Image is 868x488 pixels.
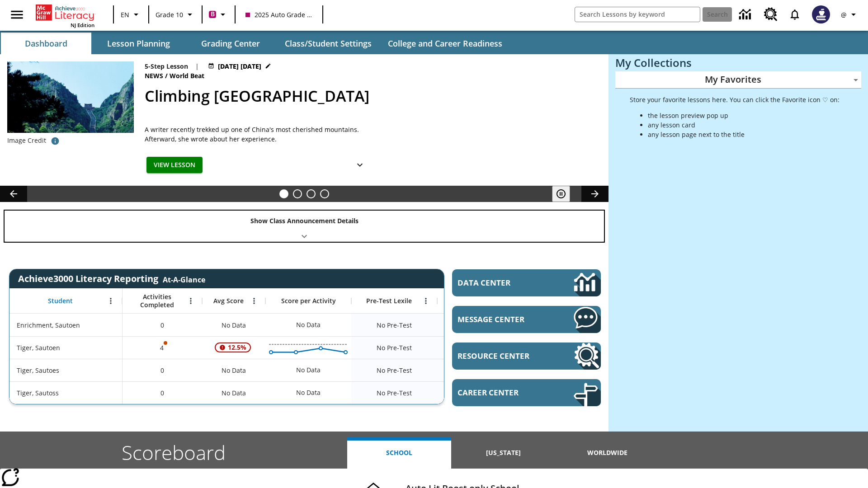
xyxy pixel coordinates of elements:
span: 0 [160,320,164,330]
h3: My Collections [615,56,861,69]
div: 4, One or more Activity scores may be invalid., Tiger, Sautoen [123,336,202,359]
button: Lesson Planning [93,33,184,54]
span: Tiger, Sautoen [17,343,60,352]
span: World Beat [170,71,206,81]
span: No Pre-Test, Tiger, Sautoes [377,366,412,375]
span: [DATE] [DATE] [218,61,261,71]
button: Show Details [351,157,369,174]
div: No Data, Tiger, Sautoes [202,359,265,381]
span: Tiger, Sautoes [17,366,59,375]
button: View Lesson [146,157,203,174]
button: Grade: Grade 10, Select a grade [152,6,199,23]
p: 4 [159,343,165,352]
div: My Favorites [615,71,861,89]
button: Open Menu [184,294,198,308]
span: Student [48,297,73,305]
a: Career Center [452,379,601,406]
div: Show Class Announcement Details [5,211,604,242]
img: Avatar [812,5,830,23]
div: No Data, Tiger, Sautoss [202,381,265,404]
button: Select a new avatar [807,3,835,26]
span: Career Center [458,387,547,398]
a: Data Center [452,269,601,296]
button: Slide 2 Defining Our Government's Purpose [293,189,302,198]
span: Grade 10 [156,10,183,19]
p: Image Credit [7,136,46,145]
button: Grading Center [185,33,276,54]
li: any lesson card [648,120,840,130]
span: 0 [160,366,164,375]
span: NJ Edition [71,22,94,28]
span: No Pre-Test, Tiger, Sautoen [377,343,412,352]
span: No Pre-Test, Enrichment, Sautoen [377,320,412,330]
button: Language: EN, Select a language [117,6,146,23]
button: [US_STATE] [451,437,555,469]
span: B [211,9,215,20]
p: Show Class Announcement Details [250,216,359,225]
div: 0, Enrichment, Sautoen [123,314,202,336]
span: No Pre-Test, Tiger, Sautoss [377,388,412,398]
div: No Data, Tiger, Sautoss [437,381,523,404]
span: | [195,61,199,71]
button: Pause [552,186,570,202]
div: At-A-Glance [163,273,205,285]
span: Activities Completed [127,293,187,309]
button: Open Menu [247,294,261,308]
button: Open side menu [4,1,30,28]
button: Slide 1 Climbing Mount Tai [279,189,288,198]
button: Credit for photo and all related images: Public Domain/Charlie Fong [46,133,64,149]
li: any lesson page next to the title [648,130,840,139]
button: Open Menu [104,294,118,308]
a: Home [36,4,94,22]
span: 2025 Auto Grade 10 [245,10,312,19]
button: College and Career Readiness [381,33,509,54]
button: School [347,437,451,469]
span: EN [121,10,129,19]
a: Resource Center, Will open in new tab [759,2,783,27]
div: 0, Tiger, Sautoes [123,359,202,381]
a: Data Center [734,2,759,27]
a: Message Center [452,306,601,333]
div: No Data, Enrichment, Sautoen [437,314,523,336]
div: Home [36,3,94,28]
span: Avg Score [213,297,244,305]
button: Slide 3 Pre-release lesson [307,189,316,198]
button: Profile/Settings [835,6,864,23]
div: A writer recently trekked up one of China's most cherished mountains. Afterward, she wrote about ... [145,125,371,144]
li: the lesson preview pop up [648,111,840,120]
button: Boost Class color is violet red. Change class color [205,6,232,23]
div: No Data, Enrichment, Sautoen [202,314,265,336]
div: No Data, Enrichment, Sautoen [292,316,325,334]
h2: Climbing Mount Tai [145,84,598,108]
button: Lesson carousel, Next [581,186,609,202]
button: Open Menu [419,294,433,308]
span: Resource Center [458,351,547,361]
span: 12.5% [224,339,250,356]
button: Slide 4 Career Lesson [320,189,329,198]
span: @ [841,10,847,19]
span: / [165,71,168,80]
span: Tiger, Sautoss [17,388,59,398]
span: 0 [160,388,164,398]
img: 6000 stone steps to climb Mount Tai in Chinese countryside [7,61,134,133]
div: No Data, Tiger, Sautoss [292,384,325,402]
span: Achieve3000 Literacy Reporting [18,272,205,285]
button: Worldwide [556,437,660,469]
button: Jul 22 - Jun 30 Choose Dates [206,61,273,71]
div: No Data, Tiger, Sautoen [437,336,523,359]
span: No Data [217,384,250,402]
div: No Data, Tiger, Sautoes [292,361,325,379]
p: Store your favorite lessons here. You can click the Favorite icon ♡ on: [630,95,840,104]
div: Pause [552,186,579,202]
div: No Data, Tiger, Sautoes [437,359,523,381]
div: 0, Tiger, Sautoss [123,381,202,404]
span: Data Center [458,277,543,288]
div: , 12.5%, Attention! This student's Average First Try Score of 12.5% is below 65%, Tiger, Sautoen [202,336,265,359]
span: Score per Activity [281,297,336,305]
button: Class/Student Settings [278,33,379,54]
input: search field [575,7,700,22]
a: Resource Center, Will open in new tab [452,343,601,370]
span: No Data [217,361,250,380]
a: Notifications [783,3,807,26]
